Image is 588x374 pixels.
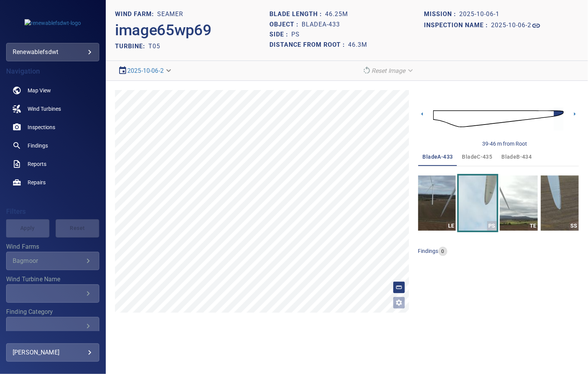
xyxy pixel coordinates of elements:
div: Wind Farms [6,252,99,270]
h1: 46.3m [348,41,367,49]
span: bladeA-433 [423,152,453,162]
h1: 2025-10-06-1 [460,11,500,18]
h2: TURBINE: [115,43,148,50]
div: 39-46 m from Root [482,140,527,148]
a: TE [500,176,538,231]
em: Reset Image [371,67,406,74]
h4: Filters [6,208,99,215]
div: Finding Category [6,317,99,335]
span: Reports [28,160,46,168]
h1: PS [291,31,300,38]
span: Findings [28,142,48,149]
div: LE [446,221,456,231]
h1: Mission : [424,11,460,18]
h1: Seamer [157,11,183,18]
a: PS [459,176,497,231]
a: repairs noActive [6,173,99,192]
div: SS [569,221,579,231]
a: 2025-10-06-2 [491,21,541,30]
div: TE [528,221,538,231]
span: 0 [439,248,447,255]
h2: image65wp69 [115,21,211,39]
div: Bagmoor [13,257,84,264]
span: findings [418,248,439,254]
a: SS [541,176,579,231]
span: Wind Turbines [28,105,61,113]
h1: Object : [269,21,302,28]
span: bladeB-434 [502,152,532,162]
h1: 2025-10-06-2 [491,22,532,29]
a: 2025-10-06-2 [127,67,164,74]
label: Finding Category [6,309,99,315]
h4: Navigation [6,67,99,75]
div: Wind Turbine Name [6,284,99,303]
a: findings noActive [6,136,99,155]
a: inspections noActive [6,118,99,136]
img: d [433,103,564,135]
span: Repairs [28,179,46,186]
span: Map View [28,87,51,94]
h2: T05 [148,43,160,50]
div: [PERSON_NAME] [13,346,93,359]
a: LE [418,176,456,231]
button: Open image filters and tagging options [393,297,405,309]
a: map noActive [6,81,99,100]
h1: Blade length : [269,11,325,18]
div: 2025-10-06-2 [115,64,176,77]
label: Wind Turbine Name [6,276,99,282]
h1: bladeA-433 [302,21,340,28]
h1: 46.25m [325,11,348,18]
a: windturbines noActive [6,100,99,118]
h1: Inspection name : [424,22,491,29]
div: renewablefsdwt [6,43,99,61]
label: Wind Farms [6,244,99,250]
img: renewablefsdwt-logo [25,19,81,27]
span: bladeC-435 [462,152,493,162]
h1: WIND FARM: [115,11,157,18]
div: renewablefsdwt [13,46,93,58]
h1: Distance from root : [269,41,348,49]
div: PS [487,221,497,231]
div: Reset Image [359,64,418,77]
span: Inspections [28,123,55,131]
a: reports noActive [6,155,99,173]
h1: Side : [269,31,291,38]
